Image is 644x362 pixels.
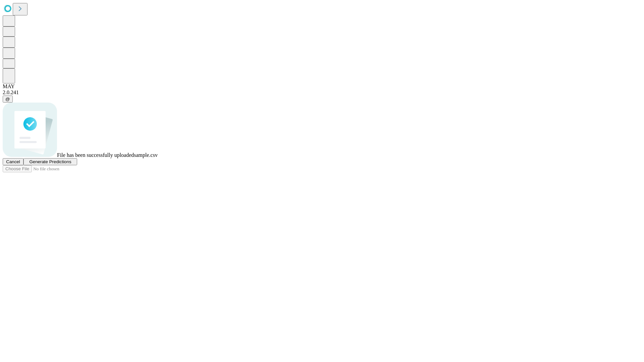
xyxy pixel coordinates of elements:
span: Cancel [6,159,20,164]
div: MAY [3,83,641,89]
button: Generate Predictions [23,158,77,165]
span: Generate Predictions [29,159,71,164]
span: @ [5,97,10,102]
button: @ [3,96,13,103]
span: File has been successfully uploaded [57,152,134,158]
span: sample.csv [134,152,158,158]
div: 2.0.241 [3,89,641,96]
button: Cancel [3,158,23,165]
